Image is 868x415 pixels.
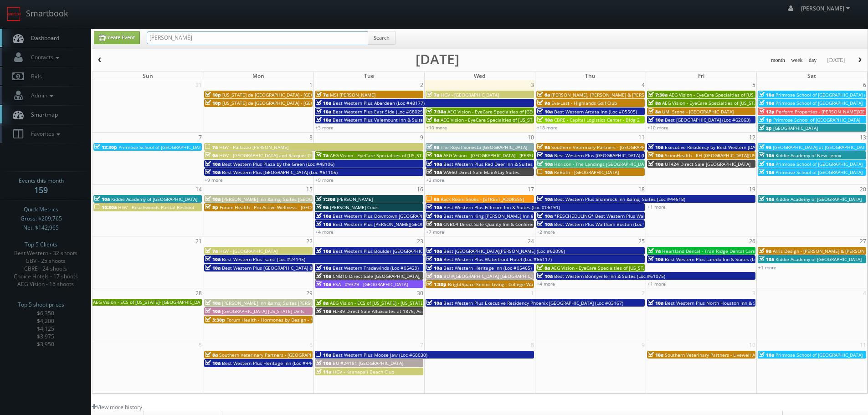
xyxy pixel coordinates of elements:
span: 10a [426,300,442,306]
span: 10a [426,265,442,271]
span: Top 5 shoot prices [18,300,64,309]
span: 7a [316,152,329,159]
span: 10a [537,117,553,123]
a: +1 more [758,264,776,271]
span: 5 [198,340,203,350]
span: [PERSON_NAME] [337,196,373,202]
span: Best Western Plus [GEOGRAPHIC_DATA] & Suites (Loc #61086) [222,265,357,271]
span: 10:30a [94,204,117,210]
span: Best Western King [PERSON_NAME] Inn & Suites (Loc #62106) [443,213,579,219]
span: 12p [759,108,775,115]
span: 31 [195,80,203,90]
span: 7a [316,92,329,98]
span: 7a [205,248,218,254]
span: 6a [537,92,550,98]
span: Forum Health - Pro Active Wellness - [GEOGRAPHIC_DATA] [220,204,345,210]
span: UT424 Direct Sale [GEOGRAPHIC_DATA] [665,161,750,167]
span: 25 [637,236,646,246]
span: 10a [205,265,221,271]
span: Fri [698,72,704,80]
span: 17 [527,184,535,194]
span: 1:30p [426,281,447,287]
span: Best Western Plus [GEOGRAPHIC_DATA] (Loc #64008) [554,152,670,159]
a: +2 more [537,229,555,235]
span: Contacts [26,53,62,61]
span: Smartmap [26,111,58,118]
span: 10a [316,213,331,219]
span: 8a [648,108,661,115]
span: *RESCHEDULING* Best Western Plus Waltham Boston (Loc #22009) [554,213,703,219]
span: 8 [530,340,535,350]
span: Best Western Plus [PERSON_NAME][GEOGRAPHIC_DATA] (Loc #66006) [333,221,484,227]
span: 10a [316,360,331,366]
span: [GEOGRAPHIC_DATA] [773,125,818,131]
span: 10a [426,248,442,254]
span: [US_STATE] de [GEOGRAPHIC_DATA] - [GEOGRAPHIC_DATA] [222,100,348,106]
span: 2p [759,125,772,131]
span: Heartland Dental - Trail Ridge Dental Care [662,248,755,254]
span: FLF39 Direct Sale Alluxsuites at 1876, Ascend Hotel Collection [333,308,469,314]
span: AEG Vision - ECS of [US_STATE]- [GEOGRAPHIC_DATA] [93,299,207,305]
span: 16 [416,184,424,194]
span: Best Western Heritage Inn (Loc #05465) [443,265,532,271]
h2: [DATE] [416,55,459,64]
span: 10a [426,152,442,159]
span: CBRE - Capital Logistics Center - Bldg 2 [554,117,640,123]
span: 10a [537,169,553,175]
span: Best Western Plus Red Deer Inn & Suites (Loc #61062) [443,161,562,167]
span: Favorites [26,130,62,138]
input: Search for Events [147,31,368,44]
span: Kiddie Academy of [GEOGRAPHIC_DATA] [776,196,862,202]
span: 10a [759,196,774,202]
span: 10a [205,360,221,366]
span: 9 [641,340,646,350]
span: 27 [859,236,867,246]
span: 10a [316,100,331,106]
span: 10a [205,308,221,314]
span: 7a [205,144,218,150]
span: 10a [316,352,331,358]
span: ESA - #9379 - [GEOGRAPHIC_DATA] [333,281,408,287]
a: +18 more [537,124,558,131]
span: Wed [474,72,485,80]
span: Best Western Arcata Inn (Loc #05505) [554,108,637,115]
span: Kiddie Academy of [GEOGRAPHIC_DATA] [776,256,862,262]
span: Admin [26,92,56,99]
span: 26 [748,236,756,246]
span: 10a [648,117,663,123]
span: 10a [316,221,331,227]
span: 10a [759,152,774,159]
span: 13 [859,133,867,142]
span: CNB10 Direct Sale [GEOGRAPHIC_DATA], Ascend Hotel Collection [333,273,474,279]
span: 11 [637,133,646,142]
span: 8a [426,117,439,123]
span: 10a [426,213,442,219]
span: Best Western Plus [GEOGRAPHIC_DATA] (Loc #61105) [222,169,338,175]
span: Best Western Plus Heritage Inn (Loc #44463) [222,360,321,366]
span: 11a [316,369,331,375]
span: 8 [308,133,313,142]
span: 30 [416,288,424,298]
span: Forum Health - Hormones by Design - New Braunfels Clinic [226,317,356,323]
span: Best Western Plus Waltham Boston (Loc #22009) [554,221,662,227]
span: 9 [419,133,424,142]
span: Southern Veterinary Partners - Livewell Animal Urgent Care of [GEOGRAPHIC_DATA] [665,352,847,358]
strong: 159 [34,184,48,195]
span: Best Western Plus Shamrock Inn &amp; Suites (Loc #44518) [554,196,685,202]
span: 14 [195,184,203,194]
img: smartbook-logo.png [7,7,21,21]
span: 10a [205,196,221,202]
span: Thu [585,72,596,80]
span: Tue [364,72,374,80]
span: AEG Vision - EyeCare Specialties of [US_STATE] – Drs. [PERSON_NAME] and [PERSON_NAME]-Ost and Ass... [551,265,820,271]
span: 7:30a [316,196,335,202]
span: 23 [416,236,424,246]
span: 10a [537,273,553,279]
span: [GEOGRAPHIC_DATA] [US_STATE] Dells [222,308,304,314]
span: Kiddie Academy of [GEOGRAPHIC_DATA] [111,196,197,202]
span: Best Western Plus Executive Residency Phoenix [GEOGRAPHIC_DATA] (Loc #03167) [443,300,623,306]
a: +9 more [315,177,334,183]
span: Eva-Last - Highlands Golf Club [551,100,617,106]
span: Best Western Plus North Houston Inn & Suites (Loc #44475) [665,300,796,306]
span: 10a [426,204,442,210]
